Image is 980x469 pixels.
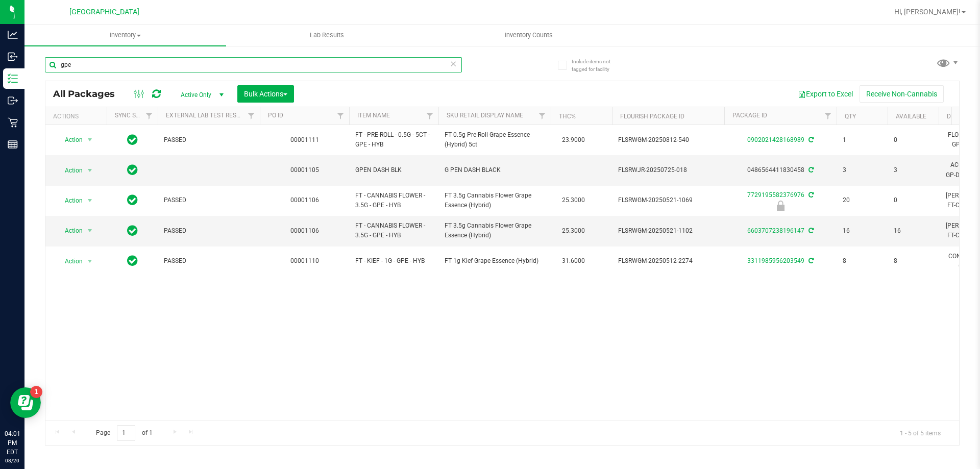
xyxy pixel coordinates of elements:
[355,165,432,175] span: GPEN DASH BLK
[791,85,860,103] button: Export to Excel
[557,193,590,208] span: 25.3000
[445,191,545,210] span: FT 3.5g Cannabis Flower Grape Essence (Hybrid)
[894,226,933,236] span: 16
[84,133,96,147] span: select
[355,256,432,266] span: FT - KIEF - 1G - GPE - HYB
[618,226,718,236] span: FLSRWGM-20250521-1102
[164,226,254,236] span: PASSED
[445,165,545,175] span: G PEN DASH BLACK
[244,90,287,98] span: Bulk Actions
[45,57,462,72] input: Search Package ID, Item Name, SKU, Lot or Part Number...
[747,136,804,143] a: 0902021428168989
[56,224,83,238] span: Action
[807,136,814,143] span: Sync from Compliance System
[428,24,629,46] a: Inventory Counts
[290,136,319,143] a: 00001111
[618,195,718,205] span: FLSRWGM-20250521-1069
[557,254,590,268] span: 31.6000
[843,195,881,205] span: 20
[894,195,933,205] span: 0
[84,254,96,268] span: select
[620,113,684,120] a: Flourish Package ID
[164,256,254,266] span: PASSED
[860,85,944,103] button: Receive Non-Cannabis
[557,224,590,238] span: 25.3000
[892,425,949,440] span: 1 - 5 of 5 items
[843,135,881,145] span: 1
[8,52,18,62] inline-svg: Inbound
[8,73,18,84] inline-svg: Inventory
[5,457,20,464] p: 08/20
[820,107,837,125] a: Filter
[807,166,814,174] span: Sync from Compliance System
[843,256,881,266] span: 8
[894,135,933,145] span: 0
[618,256,718,266] span: FLSRWGM-20250512-2274
[445,221,545,240] span: FT 3.5g Cannabis Flower Grape Essence (Hybrid)
[845,113,856,120] a: Qty
[491,31,567,40] span: Inventory Counts
[807,191,814,199] span: Sync from Compliance System
[30,386,42,398] iframe: Resource center unread badge
[807,257,814,264] span: Sync from Compliance System
[747,227,804,234] a: 6603707238196147
[127,133,138,147] span: In Sync
[8,117,18,128] inline-svg: Retail
[117,425,135,441] input: 1
[450,57,457,70] span: Clear
[127,193,138,207] span: In Sync
[732,112,767,119] a: Package ID
[84,163,96,178] span: select
[24,31,226,40] span: Inventory
[445,256,545,266] span: FT 1g Kief Grape Essence (Hybrid)
[290,166,319,174] a: 00001105
[747,257,804,264] a: 3311985956203549
[290,196,319,204] a: 00001106
[226,24,428,46] a: Lab Results
[69,8,139,16] span: [GEOGRAPHIC_DATA]
[53,113,103,120] div: Actions
[115,112,154,119] a: Sync Status
[56,163,83,178] span: Action
[534,107,551,125] a: Filter
[355,130,432,150] span: FT - PRE-ROLL - 0.5G - 5CT - GPE - HYB
[164,135,254,145] span: PASSED
[141,107,158,125] a: Filter
[618,135,718,145] span: FLSRWGM-20250812-540
[10,387,41,418] iframe: Resource center
[8,95,18,106] inline-svg: Outbound
[87,425,161,441] span: Page of 1
[127,254,138,268] span: In Sync
[896,113,926,120] a: Available
[56,133,83,147] span: Action
[290,257,319,264] a: 00001110
[8,139,18,150] inline-svg: Reports
[572,58,623,73] span: Include items not tagged for facility
[243,107,260,125] a: Filter
[166,112,246,119] a: External Lab Test Result
[723,201,838,211] div: Administrative Hold
[894,256,933,266] span: 8
[807,227,814,234] span: Sync from Compliance System
[56,254,83,268] span: Action
[127,163,138,177] span: In Sync
[237,85,294,103] button: Bulk Actions
[559,113,576,120] a: THC%
[290,227,319,234] a: 00001106
[355,191,432,210] span: FT - CANNABIS FLOWER - 3.5G - GPE - HYB
[5,429,20,457] p: 04:01 PM EDT
[332,107,349,125] a: Filter
[843,226,881,236] span: 16
[268,112,283,119] a: PO ID
[422,107,438,125] a: Filter
[843,165,881,175] span: 3
[127,224,138,238] span: In Sync
[723,165,838,175] div: 0486564411830458
[8,30,18,40] inline-svg: Analytics
[445,130,545,150] span: FT 0.5g Pre-Roll Grape Essence (Hybrid) 5ct
[53,88,125,100] span: All Packages
[894,165,933,175] span: 3
[56,193,83,208] span: Action
[357,112,390,119] a: Item Name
